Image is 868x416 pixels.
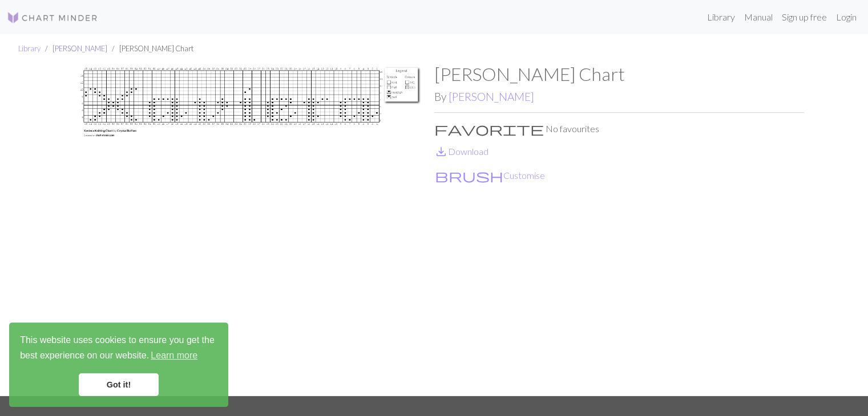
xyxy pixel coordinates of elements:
[449,90,534,103] a: [PERSON_NAME]
[434,63,804,85] h1: [PERSON_NAME] Chart
[9,323,228,407] div: cookieconsent
[777,6,831,28] a: Sign up free
[149,347,199,364] a: learn more about cookies
[434,121,544,137] span: favorite
[64,63,434,396] img: Xaviera Knitting Chart
[435,168,503,183] span: brush
[53,44,107,53] a: [PERSON_NAME]
[79,373,159,396] a: dismiss cookie message
[435,169,503,182] i: Customise
[434,122,804,136] p: No favourites
[434,145,448,158] i: Download
[18,44,41,53] a: Library
[434,90,804,103] h2: By
[7,11,98,25] img: Logo
[434,146,488,157] a: DownloadDownload
[740,6,777,28] a: Manual
[434,168,546,183] button: CustomiseCustomise
[20,333,217,364] span: This website uses cookies to ensure you get the best experience on our website.
[107,43,193,54] li: [PERSON_NAME] Chart
[434,122,544,136] i: Favourite
[831,6,861,28] a: Login
[703,6,740,28] a: Library
[434,144,448,160] span: save_alt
